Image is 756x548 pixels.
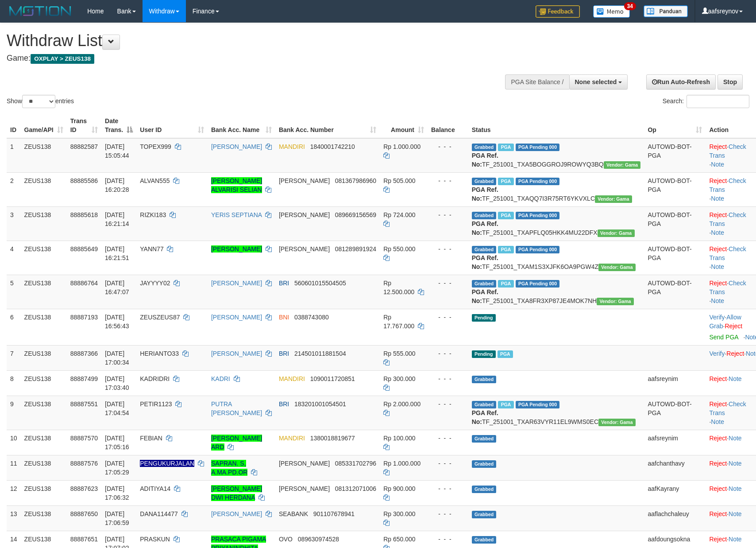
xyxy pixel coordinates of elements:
a: Check Trans [709,177,746,193]
span: FEBIAN [140,435,162,442]
span: 88885649 [70,245,98,253]
span: Marked by aafanarl [498,212,513,219]
span: [DATE] 17:00:34 [105,350,129,366]
span: BNI [279,314,289,321]
div: - - - [431,434,465,443]
td: 5 [7,275,21,309]
input: Search: [687,95,749,108]
td: ZEUS138 [21,480,67,505]
img: Button%20Memo.svg [593,5,630,18]
span: BRI [279,280,289,287]
span: [PERSON_NAME] [279,245,330,253]
span: Rp 550.000 [383,245,415,253]
a: Check Trans [709,245,746,261]
span: Copy 1090011720851 to clipboard [310,375,355,382]
td: ZEUS138 [21,455,67,480]
a: Note [729,460,742,467]
span: Grabbed [472,376,497,383]
span: PGA Pending [516,178,560,185]
span: [DATE] 17:05:29 [105,460,129,476]
span: Rp 555.000 [383,350,415,357]
div: - - - [431,245,465,253]
div: - - - [431,210,465,219]
th: User ID: activate to sort column ascending [136,113,208,138]
span: 88885586 [70,177,98,184]
a: Reject [709,485,727,492]
th: Bank Acc. Number: activate to sort column ascending [275,113,380,138]
td: aafKayrany [644,480,706,505]
span: [DATE] 17:06:59 [105,510,129,526]
th: Date Trans.: activate to sort column descending [101,113,136,138]
span: [DATE] 17:04:54 [105,400,129,416]
div: - - - [431,509,465,518]
a: [PERSON_NAME] [211,314,262,321]
span: 88887551 [70,400,98,408]
span: 88887623 [70,485,98,492]
span: [DATE] 17:03:40 [105,375,129,391]
th: ID [7,113,21,138]
td: AUTOWD-BOT-PGA [644,241,706,275]
b: PGA Ref. No: [472,254,498,270]
div: PGA Site Balance / [505,74,569,89]
b: PGA Ref. No: [472,220,498,236]
span: Vendor URL: https://trx31.1velocity.biz [598,264,636,271]
span: Copy 081289891924 to clipboard [335,245,376,253]
a: Reject [709,245,727,253]
span: 34 [624,2,636,10]
span: [DATE] 17:05:16 [105,435,129,451]
span: MANDIRI [279,375,305,382]
span: 88887651 [70,536,98,543]
span: Rp 300.000 [383,510,415,517]
span: [DATE] 16:56:43 [105,314,129,330]
span: Rp 2.000.000 [383,400,420,408]
span: [PERSON_NAME] [279,485,330,492]
td: 13 [7,505,21,531]
div: - - - [431,374,465,383]
td: 11 [7,455,21,480]
span: Copy 085331702796 to clipboard [335,460,376,467]
b: PGA Ref. No: [472,409,498,425]
a: YERIS SEPTIANA [211,211,262,218]
span: TOPEX999 [140,143,171,150]
span: Copy 089630974528 to clipboard [298,536,339,543]
a: Note [711,418,724,425]
a: Note [729,435,742,442]
span: PGA Pending [516,280,560,288]
span: KADRIDRI [140,375,170,382]
span: Vendor URL: https://trx31.1velocity.biz [598,419,636,426]
span: MANDIRI [279,435,305,442]
th: Trans ID: activate to sort column ascending [67,113,101,138]
td: aaflachchaleuy [644,505,706,531]
a: Stop [717,74,743,89]
a: Note [711,161,724,168]
span: Grabbed [472,280,497,288]
span: RIZKI183 [140,211,166,218]
span: Copy 081367986960 to clipboard [335,177,376,184]
span: Pending [472,314,496,322]
span: [DATE] 16:20:28 [105,177,129,193]
a: Note [729,485,742,492]
a: [PERSON_NAME] [211,510,262,517]
span: Grabbed [472,511,497,518]
span: [DATE] 16:21:51 [105,245,129,261]
span: Copy 089669156569 to clipboard [335,211,376,218]
span: PGA Pending [516,212,560,219]
td: AUTOWD-BOT-PGA [644,396,706,430]
span: Marked by aafanarl [498,246,513,253]
a: Reject [709,510,727,517]
span: ZEUSZEUS87 [140,314,180,321]
a: Reject [709,460,727,467]
td: 10 [7,430,21,455]
td: 1 [7,138,21,173]
button: None selected [569,74,628,89]
span: 88887650 [70,510,98,517]
td: 8 [7,370,21,396]
span: Rp 724.000 [383,211,415,218]
img: panduan.png [644,5,688,17]
div: - - - [431,459,465,468]
td: 2 [7,172,21,206]
a: [PERSON_NAME] [211,350,262,357]
td: 3 [7,206,21,241]
a: Check Trans [709,280,746,295]
span: 88887499 [70,375,98,382]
